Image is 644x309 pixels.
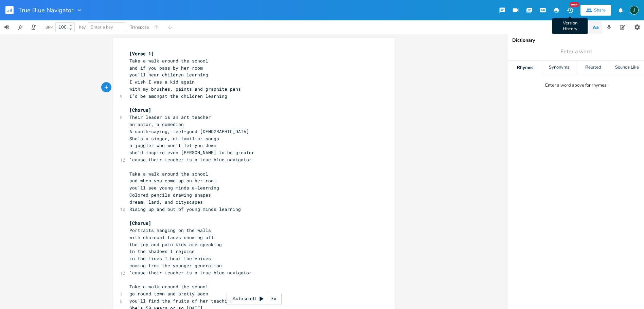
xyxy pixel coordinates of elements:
span: Enter a key [91,24,113,30]
button: NewVersion History [563,4,577,16]
span: [Chorus] [129,220,151,226]
span: a juggler who won't let you down [129,142,216,148]
span: and when you come up on her room [129,178,216,184]
span: with my brushes, paints and graphite pens [129,86,241,92]
span: [Chorus] [129,107,151,113]
span: Their leader is an art teacher [129,114,211,120]
span: I wish I was a kid again [129,79,195,85]
div: BPM [46,25,53,29]
button: J [630,2,639,18]
span: with charcoal faces showing all [129,234,214,240]
span: Take a walk around the school [129,171,208,177]
div: Rhymes [508,61,542,74]
span: she'd inspire even [PERSON_NAME] to be greater [129,149,254,156]
span: True Blue Navigator [18,7,73,13]
span: coming from the younger generation [129,262,222,269]
span: go round town and pretty soon [129,291,208,297]
span: dream, land, and cityscapes [129,199,203,205]
div: 3x [267,293,280,305]
span: Take a walk around the school [129,58,208,64]
button: Share [580,5,611,16]
span: an actor, a comedian [129,121,184,127]
div: Key [79,25,86,29]
span: 'cause their teacher is a true blue navigator [129,270,252,276]
span: and if you pass by her room [129,65,203,71]
span: you'll see young minds a-learning [129,185,219,191]
span: Colored pencils drawing shapes [129,192,211,198]
div: Dictionary [512,38,640,43]
span: 'cause their teacher is a true blue navigator [129,157,252,163]
span: A sooth-saying, feel-good [DEMOGRAPHIC_DATA] [129,128,249,134]
span: Rising up and out of young minds learning [129,206,241,212]
div: Synonyms [542,61,576,74]
span: you'll hear children learning [129,72,208,78]
div: Related [576,61,610,74]
div: New [570,2,579,7]
div: Jim63 [630,6,639,15]
div: Autoscroll [227,293,282,305]
span: Take a walk around the school [129,284,208,290]
span: In the shadows I rejoice [129,248,195,254]
span: I’d be amongst the children learning [129,93,227,99]
div: Share [594,7,606,13]
span: She's a singer, of familiar songs [129,135,219,142]
span: Enter a word [560,48,592,56]
span: the joy and pain kids are speaking [129,241,222,248]
span: [Verse 1] [129,51,154,57]
div: Transpose [130,25,149,29]
span: Portraits hanging on the walls [129,227,211,233]
span: you'll find the fruits of her teaching [129,298,233,304]
div: Sounds Like [610,61,644,74]
div: Enter a word above for rhymes. [545,83,607,88]
span: in the lines I hear the voices [129,255,211,261]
